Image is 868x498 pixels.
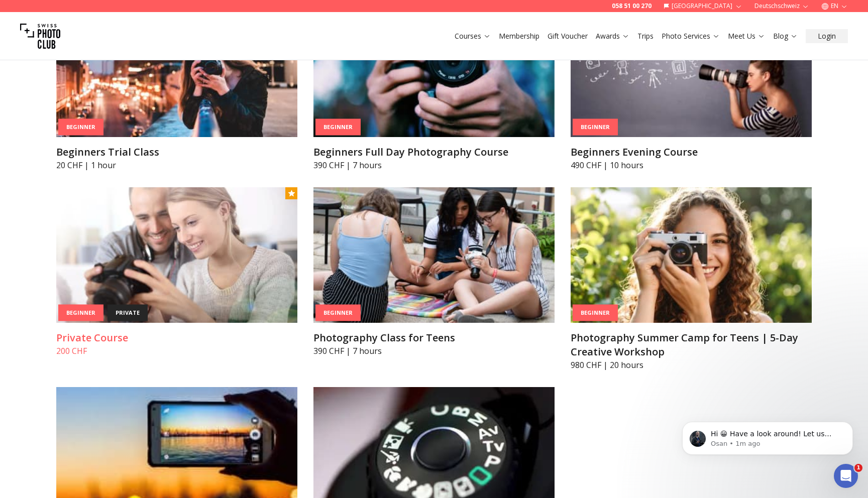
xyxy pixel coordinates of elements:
a: 058 51 00 270 [612,2,652,10]
h3: Photography Class for Teens [313,331,555,345]
p: 390 CHF | 7 hours [313,345,555,357]
a: Meet Us [728,31,765,41]
div: Beginner [573,305,618,321]
button: Login [806,29,848,43]
a: Private CourseBeginnerprivatePrivate Course200 CHF [56,187,297,357]
a: Photography Class for TeensBeginnerPhotography Class for Teens390 CHF | 7 hours [313,187,555,357]
button: Meet Us [724,29,769,43]
span: 1 [854,464,862,472]
img: Photography Class for Teens [313,187,555,323]
a: Gift Voucher [548,31,588,41]
img: Beginners Trial Class [56,2,297,137]
a: Trips [637,31,654,41]
a: Beginners Full Day Photography CourseBeginnerBeginners Full Day Photography Course390 CHF | 7 hours [313,2,555,171]
div: Beginner [58,305,103,321]
p: 980 CHF | 20 hours [571,359,812,371]
button: Membership [495,29,544,43]
a: Awards [596,31,629,41]
button: Blog [769,29,802,43]
div: Beginner [315,119,361,136]
p: 200 CHF [56,345,297,357]
a: Beginners Evening CourseBeginnerBeginners Evening Course490 CHF | 10 hours [571,2,812,171]
h3: Private Course [56,331,297,345]
h3: Photography Summer Camp for Teens | 5-Day Creative Workshop [571,331,812,359]
h3: Beginners Full Day Photography Course [313,145,555,159]
button: Courses [451,29,495,43]
h3: Beginners Evening Course [571,145,812,159]
button: Awards [592,29,633,43]
img: Beginners Evening Course [571,2,812,137]
p: 20 CHF | 1 hour [56,159,297,171]
a: Blog [773,31,798,41]
img: Swiss photo club [20,16,60,56]
p: 490 CHF | 10 hours [571,159,812,171]
div: Beginner [315,305,361,321]
div: private [107,305,148,321]
button: Trips [633,29,658,43]
a: Beginners Trial ClassBeginnerBeginners Trial Class20 CHF | 1 hour [56,2,297,171]
img: Photography Summer Camp for Teens | 5-Day Creative Workshop [571,187,812,323]
iframe: Intercom notifications message [667,401,868,471]
a: Photo Services [662,31,720,41]
h3: Beginners Trial Class [56,145,297,159]
p: 390 CHF | 7 hours [313,159,555,171]
a: Courses [455,31,491,41]
button: Gift Voucher [544,29,592,43]
img: Private Course [56,187,297,323]
a: Membership [499,31,539,41]
a: Photography Summer Camp for Teens | 5-Day Creative WorkshopBeginnerPhotography Summer Camp for Te... [571,187,812,371]
div: Beginner [58,119,103,136]
img: Beginners Full Day Photography Course [313,2,555,137]
div: Beginner [573,119,618,136]
iframe: Intercom live chat [834,464,858,488]
button: Photo Services [658,29,724,43]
